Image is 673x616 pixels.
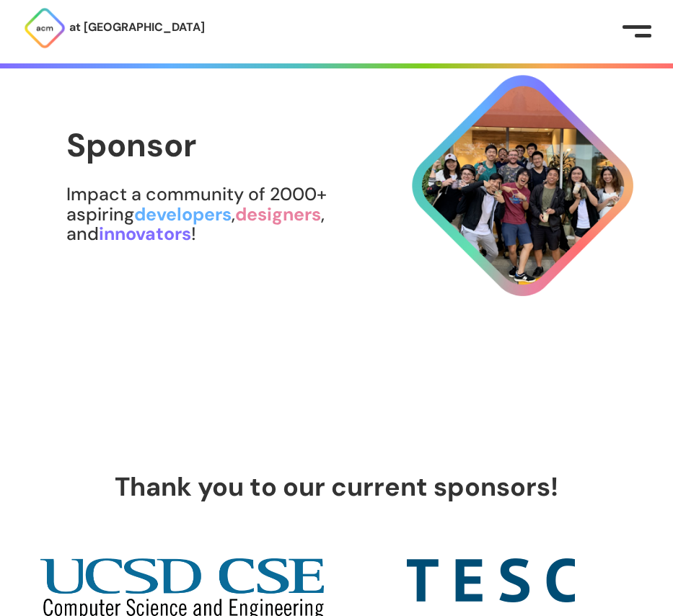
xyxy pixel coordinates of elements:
[235,202,321,226] span: designers
[99,222,191,246] span: innovators
[23,6,205,50] a: at [GEOGRAPHIC_DATA]
[23,6,66,50] img: ACM Logo
[407,558,575,602] img: TESC
[66,184,399,244] h2: Impact a community of 2000+ aspiring , , and !
[134,202,232,226] span: developers
[66,128,399,164] h1: Sponsor
[69,18,205,37] p: at [GEOGRAPHIC_DATA]
[399,62,647,310] img: Sponsor Logo
[86,473,587,501] h1: Thank you to our current sponsors!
